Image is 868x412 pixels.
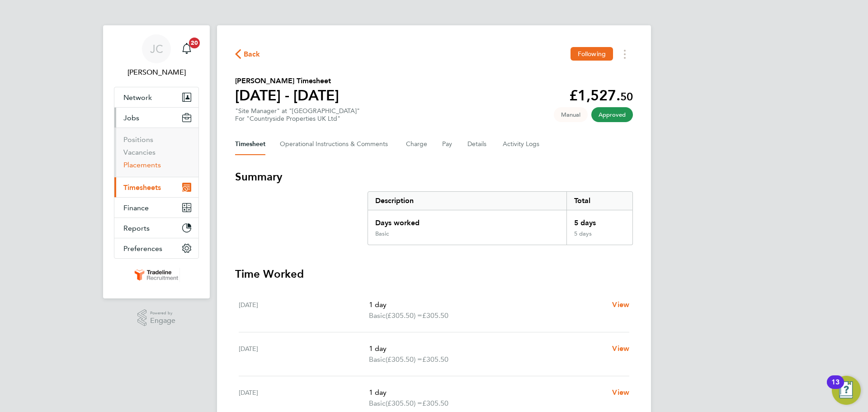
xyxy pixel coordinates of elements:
[114,238,198,258] button: Preferences
[566,210,632,230] div: 5 days
[114,67,199,78] span: Jack Cordell
[239,299,369,321] div: [DATE]
[235,86,339,104] h1: [DATE] - [DATE]
[369,343,605,354] p: 1 day
[235,76,339,86] h2: [PERSON_NAME] Timesheet
[406,133,428,155] button: Charge
[369,398,386,409] span: Basic
[422,311,448,320] span: £305.50
[123,204,149,212] span: Finance
[617,47,633,61] button: Timesheets Menu
[422,399,448,407] span: £305.50
[612,344,629,353] span: View
[369,387,605,398] p: 1 day
[114,268,199,282] a: Go to home page
[114,87,198,107] button: Network
[114,34,199,78] a: JC[PERSON_NAME]
[189,38,200,48] span: 20
[554,107,588,122] span: This timesheet was manually created.
[612,387,629,398] a: View
[103,25,210,298] nav: Main navigation
[591,107,633,122] span: This timesheet has been approved.
[386,399,422,407] span: (£305.50) =
[503,133,541,155] button: Activity Logs
[123,224,150,232] span: Reports
[442,133,453,155] button: Pay
[612,299,629,310] a: View
[123,114,139,122] span: Jobs
[123,93,152,102] span: Network
[386,311,422,320] span: (£305.50) =
[368,191,633,245] div: Summary
[150,43,163,55] span: JC
[612,343,629,354] a: View
[244,49,260,60] span: Back
[280,133,392,155] button: Operational Instructions & Comments
[235,115,360,123] div: For "Countryside Properties UK Ltd"
[578,50,606,58] span: Following
[386,355,422,364] span: (£305.50) =
[114,128,198,177] div: Jobs
[235,133,265,155] button: Timesheet
[123,161,161,169] a: Placements
[114,218,198,238] button: Reports
[235,107,360,123] div: "Site Manager" at "[GEOGRAPHIC_DATA]"
[620,90,633,103] span: 50
[832,376,861,405] button: Open Resource Center, 13 new notifications
[123,183,161,192] span: Timesheets
[137,309,176,327] a: Powered byEngage
[369,299,605,310] p: 1 day
[375,230,389,237] div: Basic
[133,268,180,282] img: tradelinerecruitment-logo-retina.png
[150,309,175,317] span: Powered by
[422,355,448,364] span: £305.50
[369,310,386,321] span: Basic
[235,48,260,60] button: Back
[467,133,488,155] button: Details
[178,34,196,63] a: 20
[235,170,633,184] h3: Summary
[150,317,175,325] span: Engage
[612,300,629,309] span: View
[566,192,632,210] div: Total
[123,135,153,144] a: Positions
[612,388,629,397] span: View
[566,230,632,245] div: 5 days
[114,177,198,197] button: Timesheets
[239,343,369,365] div: [DATE]
[831,382,840,394] div: 13
[368,210,566,230] div: Days worked
[368,192,566,210] div: Description
[571,47,613,61] button: Following
[239,387,369,409] div: [DATE]
[114,198,198,218] button: Finance
[235,267,633,281] h3: Time Worked
[123,244,162,253] span: Preferences
[569,87,633,104] app-decimal: £1,527.
[114,108,198,128] button: Jobs
[369,354,386,365] span: Basic
[123,148,156,156] a: Vacancies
